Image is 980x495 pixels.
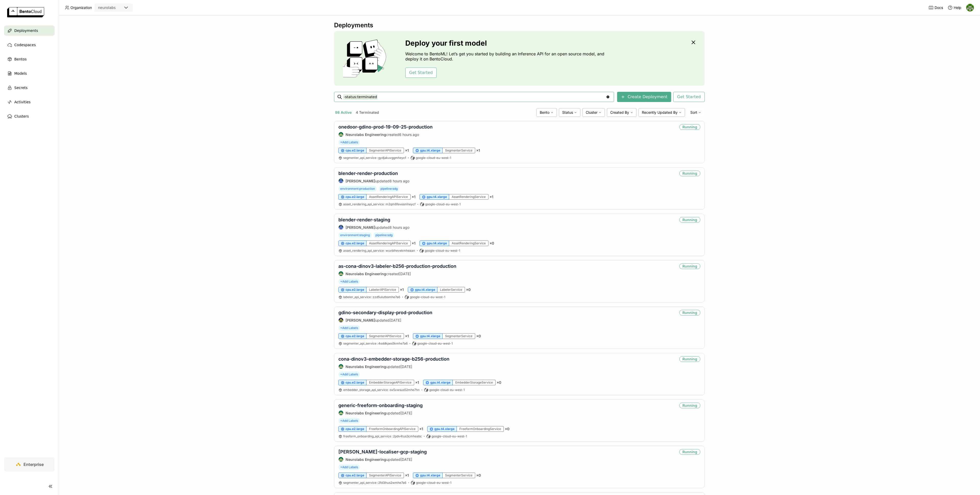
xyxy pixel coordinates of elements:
a: Bentos [4,54,55,64]
div: Cluster [582,108,605,117]
input: Search [343,93,606,101]
span: cpu.e2.large [346,288,364,292]
div: Running [679,217,700,223]
span: Docs [935,5,943,10]
span: [DATE] [400,364,412,369]
span: Enterprise [23,462,44,467]
span: × 0 [476,334,481,338]
img: Neurolabs Engineering [339,457,343,462]
span: × 1 [400,287,404,292]
a: Models [4,68,55,79]
span: : [388,388,389,392]
div: LabelerService [437,287,465,293]
span: Recently Updated By [642,110,678,115]
span: labeler_api_service zzd5ulutbomhe7a6 [343,295,400,299]
div: SegmenterService [443,148,475,153]
span: google-cloud-eu-west-1 [425,249,460,253]
button: 98 Active [334,109,353,116]
span: × 0 [476,473,481,478]
div: AssetRenderingAPIService [366,194,411,200]
div: Created By [607,108,636,117]
span: Status [562,110,573,115]
span: × 0 [505,427,509,431]
strong: [PERSON_NAME] [346,318,375,322]
a: [PERSON_NAME]-localiser-gcp-staging [338,449,427,454]
span: × 0 [497,380,501,385]
span: +Add Labels [338,325,360,331]
a: Clusters [4,111,55,121]
div: Help [948,5,961,10]
span: segmenter_api_service 2fd3ihus2wmhe7a6 [343,481,406,485]
span: [DATE] [400,411,412,415]
div: Recently Updated By [639,108,685,117]
span: gpu.t4.xlarge [434,427,455,431]
p: Welcome to BentoML! Let’s get you started by building an Inference API for an open source model, ... [405,51,607,61]
span: gpu.t4.xlarge [415,288,435,292]
span: embedder_storage_api_service ox5xwsus52mhe7hn [343,388,420,392]
div: Running [679,356,700,362]
a: labeler_api_service:zzd5ulutbomhe7a6 [343,295,400,299]
strong: Neurolabs Engineering [346,457,386,462]
span: google-cloud-eu-west-1 [417,341,453,346]
span: × 1 [405,334,409,338]
div: AssetRenderingService [449,240,488,246]
span: +Add Labels [338,418,360,424]
span: Secrets [14,85,28,91]
div: updated [338,178,409,183]
div: SegmenterAPIService [366,473,404,478]
a: freeform_onboarding_api_service:2pdv4tus3cmheabc [343,434,422,438]
h3: Deploy your first model [405,39,607,47]
span: google-cloud-eu-west-1 [416,481,451,485]
span: : [371,295,372,299]
span: : [377,156,378,160]
span: segmenter_api_service gydjakuvggmheycf [343,156,406,160]
a: segmenter_api_service:2fd3ihus2wmhe7a6 [343,481,406,485]
span: gpu.t4.xlarge [420,473,440,477]
span: gpu.t4.xlarge [420,334,440,338]
strong: Neurolabs Engineering [346,364,386,369]
strong: Neurolabs Engineering [346,132,386,137]
a: segmenter_api_service:4oddkpes5kmhe7a6 [343,341,408,346]
span: google-cloud-eu-west-1 [416,156,451,160]
a: asset_rendering_api_service:wuvbihevekmheaan [343,249,415,253]
span: × 1 [405,148,409,153]
strong: Neurolabs Engineering [346,411,386,415]
span: [DATE] [399,272,411,276]
span: pipeline:sdg [374,232,394,238]
a: onedoor-gdino-prod-19-09-25-production [338,124,433,130]
div: SegmenterService [443,333,475,339]
div: updated [338,457,427,462]
strong: [PERSON_NAME] [346,179,375,183]
span: pipeline:sdg [379,186,399,192]
a: Deployments [4,26,55,36]
span: × 0 [489,241,494,246]
span: 8 hours ago [389,179,409,183]
span: Help [954,5,961,10]
span: google-cloud-eu-west-1 [429,388,465,392]
a: blender-render-staging [338,217,390,222]
svg: Clear value [606,95,610,99]
span: × 1 [476,148,480,153]
span: : [377,481,378,485]
span: Sort [690,110,697,115]
span: google-cloud-eu-west-1 [410,295,445,299]
strong: [PERSON_NAME] [346,225,375,230]
a: Secrets [4,83,55,93]
div: Running [679,124,700,130]
div: Running [679,263,700,269]
span: × 1 [405,473,409,478]
input: Selected neurolabs. [116,5,117,10]
span: gpu.t4.xlarge [427,195,447,199]
strong: Neurolabs Engineering [346,272,386,276]
span: +Add Labels [338,464,360,470]
div: SegmenterAPIService [366,333,404,339]
div: Status [559,108,580,117]
a: Docs [928,5,943,10]
div: created [338,132,433,137]
a: generic-freeform-onboarding-staging [338,403,423,408]
div: neurolabs [98,5,116,10]
span: gpu.t4.xlarge [427,241,447,245]
span: cpu.e2.large [346,241,364,245]
span: gpu.t4.xlarge [420,148,440,153]
span: environment:production [338,186,377,192]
